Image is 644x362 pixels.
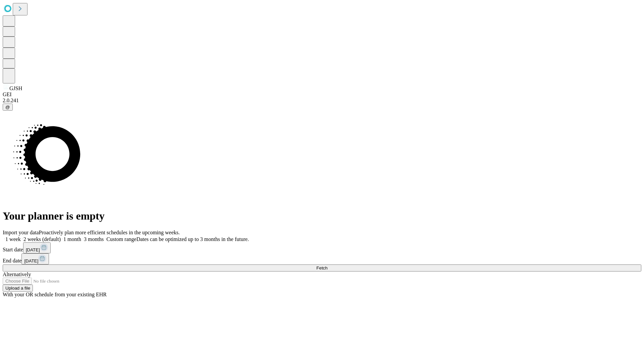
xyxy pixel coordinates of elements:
button: [DATE] [23,242,51,253]
span: Proactively plan more efficient schedules in the upcoming weeks. [39,230,180,235]
div: Start date [3,242,641,253]
span: GJSH [9,85,22,91]
span: Alternatively [3,271,31,277]
button: @ [3,104,13,111]
button: Upload a file [3,285,33,292]
span: 3 months [84,236,104,242]
span: Custom range [106,236,136,242]
span: [DATE] [26,247,40,252]
div: End date [3,253,641,264]
span: Dates can be optimized up to 3 months in the future. [137,236,249,242]
span: 1 month [63,236,81,242]
div: GEI [3,92,641,98]
span: [DATE] [24,258,38,263]
button: [DATE] [21,253,49,264]
span: With your OR schedule from your existing EHR [3,292,107,297]
span: @ [5,105,10,110]
span: Fetch [316,265,327,270]
span: 1 week [5,236,21,242]
span: 2 weeks (default) [23,236,61,242]
span: Import your data [3,230,39,235]
h1: Your planner is empty [3,210,641,222]
div: 2.0.241 [3,98,641,104]
button: Fetch [3,264,641,271]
